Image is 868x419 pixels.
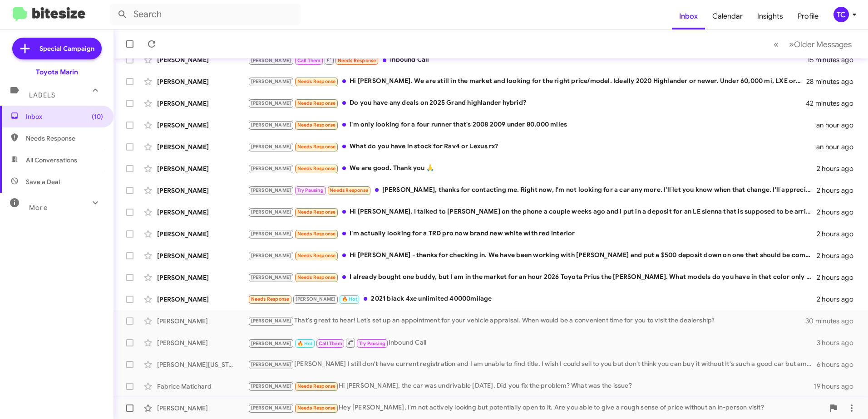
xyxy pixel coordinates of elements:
div: What do you have in stock for Rav4 or Lexus rx? [248,141,816,152]
span: [PERSON_NAME] [251,122,291,128]
span: Labels [29,91,55,99]
span: Needs Response [297,231,336,237]
div: i'm only looking for a four runner that's 2008 2009 under 80,000 miles [248,120,816,130]
div: 2 hours ago [817,208,861,217]
a: Insights [750,3,790,29]
span: Needs Response [297,122,336,128]
div: Inbound Call [248,337,817,348]
nav: Page navigation example [769,35,857,54]
div: [PERSON_NAME], thanks for contacting me. Right now, I'm not looking for a car any more. I'll let ... [248,185,817,195]
div: [PERSON_NAME] [157,99,248,108]
div: 19 hours ago [814,382,861,391]
div: [PERSON_NAME] [157,251,248,260]
div: Hey [PERSON_NAME], I'm not actively looking but potentially open to it. Are you able to give a ro... [248,403,824,413]
div: 2 hours ago [817,295,861,304]
div: I already bought one buddy, but I am in the market for an hour 2026 Toyota Prius the [PERSON_NAME... [248,272,817,283]
div: [PERSON_NAME] [157,186,248,195]
span: Needs Response [297,209,336,215]
span: [PERSON_NAME] [251,341,291,346]
span: [PERSON_NAME] [251,318,291,324]
span: All Conversations [26,156,77,165]
div: That's great to hear! Let’s set up an appointment for your vehicle appraisal. When would be a con... [248,316,806,326]
div: Hi [PERSON_NAME] - thanks for checking in. We have been working with [PERSON_NAME] and put a $500... [248,250,817,261]
span: [PERSON_NAME] [251,144,291,150]
span: [PERSON_NAME] [251,405,291,411]
span: Older Messages [794,39,852,49]
span: » [789,39,794,50]
span: Needs Response [297,274,336,280]
span: Needs Response [297,100,336,106]
div: 2 hours ago [817,273,861,282]
div: an hour ago [816,142,861,151]
div: [PERSON_NAME] [157,404,248,413]
span: [PERSON_NAME] [251,58,291,63]
span: [PERSON_NAME] [251,274,291,280]
span: Needs Response [251,296,290,302]
span: [PERSON_NAME] [251,209,291,215]
span: More [29,204,48,212]
div: 2021 black 4xe unlimited 40000milage [248,294,817,304]
div: [PERSON_NAME] [157,121,248,130]
a: Calendar [705,3,750,29]
span: Inbox [26,112,103,121]
span: Try Pausing [297,187,324,193]
div: 30 minutes ago [806,317,861,326]
div: 28 minutes ago [806,77,861,86]
div: [PERSON_NAME] [157,164,248,173]
div: [PERSON_NAME] [157,295,248,304]
div: 2 hours ago [817,251,861,260]
div: 42 minutes ago [806,99,861,108]
span: (10) [92,112,103,121]
span: [PERSON_NAME] [251,383,291,389]
span: [PERSON_NAME] [251,253,291,258]
a: Profile [790,3,826,29]
span: Needs Response [26,134,103,143]
div: Toyota Marin [36,68,78,77]
span: « [774,39,779,50]
span: Needs Response [297,405,336,411]
button: TC [826,7,858,22]
div: 15 minutes ago [807,55,861,64]
span: Call Them [319,341,342,346]
span: 🔥 Hot [297,341,313,346]
div: Do you have any deals on 2025 Grand highlander hybrid? [248,98,806,108]
span: [PERSON_NAME] [251,78,291,84]
span: Special Campaign [39,44,94,53]
span: [PERSON_NAME] [251,231,291,237]
div: [PERSON_NAME] [157,142,248,151]
div: 2 hours ago [817,164,861,173]
span: Try Pausing [359,341,385,346]
div: [PERSON_NAME] [157,273,248,282]
div: 2 hours ago [817,186,861,195]
div: Hi [PERSON_NAME], the car was undrivable [DATE]. Did you fix the problem? What was the issue? [248,381,814,391]
input: Search [110,4,301,25]
div: Fabrice Matichard [157,382,248,391]
span: Needs Response [297,166,336,171]
span: [PERSON_NAME] [251,166,291,171]
a: Special Campaign [12,38,102,59]
div: Hi [PERSON_NAME], I talked to [PERSON_NAME] on the phone a couple weeks ago and I put in a deposi... [248,207,817,217]
div: [PERSON_NAME] I still don't have current registration and I am unable to find title. I wish I cou... [248,359,817,370]
div: [PERSON_NAME] [157,77,248,86]
span: Needs Response [297,253,336,258]
div: Hi [PERSON_NAME]. We are still in the market and looking for the right price/model. Ideally 2020 ... [248,76,806,87]
button: Next [784,35,857,54]
span: Needs Response [297,144,336,150]
div: [PERSON_NAME] [157,55,248,64]
a: Inbox [672,3,705,29]
div: 3 hours ago [817,338,861,347]
div: [PERSON_NAME] [157,208,248,217]
div: Inbound Call [248,54,807,65]
div: an hour ago [816,121,861,130]
span: [PERSON_NAME] [251,187,291,193]
div: [PERSON_NAME][US_STATE] [157,360,248,369]
span: [PERSON_NAME] [251,361,291,367]
span: 🔥 Hot [342,296,357,302]
div: I'm actually looking for a TRD pro now brand new white with red interior [248,229,817,239]
span: Needs Response [297,78,336,84]
div: [PERSON_NAME] [157,317,248,326]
